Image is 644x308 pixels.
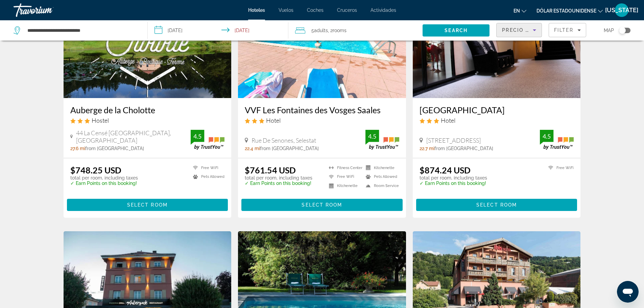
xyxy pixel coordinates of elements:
li: Room Service [362,183,399,189]
li: Fitness Center [326,165,362,171]
a: Select Room [241,200,403,208]
li: Free WiFi [326,174,362,180]
button: Select Room [416,199,577,211]
span: from [GEOGRAPHIC_DATA] [260,146,319,151]
span: Select Room [302,202,342,208]
ins: $874.24 USD [420,165,471,175]
div: 3 star Hostel [70,117,225,124]
span: 22.7 mi [420,146,434,151]
p: ✓ Earn Points on this booking! [245,181,312,186]
div: 4.5 [365,132,379,140]
a: VVF Les Fontaines des Vosges Saales [245,105,399,115]
span: Select Room [127,202,168,208]
a: Actividades [371,7,396,13]
span: 27.6 mi [70,146,85,151]
span: from [GEOGRAPHIC_DATA] [434,146,493,151]
span: , 2 [328,26,347,35]
button: Filters [549,23,586,37]
button: Travelers: 5 adults, 0 children [288,20,423,41]
font: Dólar estadounidense [536,8,596,14]
li: Free WiFi [545,165,574,171]
a: Select Room [416,200,577,208]
span: 22.4 mi [245,146,260,151]
span: Filter [554,27,573,33]
span: Rue De Senones, Selestat [252,137,316,144]
span: [STREET_ADDRESS] [426,137,481,144]
font: [US_STATE] [605,6,638,14]
a: Coches [307,7,324,13]
button: Select Room [67,199,228,211]
p: ✓ Earn Points on this booking! [70,181,138,186]
span: Search [445,28,468,33]
span: 5 [311,26,328,35]
li: Pets Allowed [190,174,224,180]
div: 3 star Hotel [245,117,399,124]
button: Select Room [241,199,403,211]
span: Hostel [92,117,109,124]
img: TrustYou guest rating badge [365,130,399,150]
span: Adults [314,28,328,33]
button: Cambiar moneda [536,6,603,16]
a: Select Room [67,200,228,208]
div: 4.5 [540,132,553,140]
span: 44 La Censé [GEOGRAPHIC_DATA], [GEOGRAPHIC_DATA] [76,129,191,144]
button: Select check in and out date [148,20,289,41]
a: Cruceros [337,7,357,13]
button: Search [423,24,490,37]
button: Toggle map [614,27,630,33]
span: Map [604,26,614,35]
p: ✓ Earn Points on this booking! [420,181,487,186]
font: en [514,8,520,14]
span: Hotel [441,117,455,124]
div: 3 star Hotel [420,117,574,124]
img: TrustYou guest rating badge [191,130,224,150]
a: Hoteles [248,7,265,13]
a: Vuelos [279,7,293,13]
li: Pets Allowed [362,174,399,180]
ins: $761.54 USD [245,165,296,175]
li: Kitchenette [362,165,399,171]
p: total per room, including taxes [245,175,312,181]
a: Travorium [14,1,81,19]
span: rooms [333,28,347,33]
p: total per room, including taxes [70,175,138,181]
div: 4.5 [191,132,204,140]
a: [GEOGRAPHIC_DATA] [420,105,574,115]
ins: $748.25 USD [70,165,121,175]
a: Auberge de la Cholotte [70,105,225,115]
span: Precio más bajo [502,27,554,33]
input: Search hotel destination [27,25,137,35]
span: Hotel [266,117,281,124]
li: Kitchenette [326,183,362,189]
span: Select Room [476,202,517,208]
img: TrustYou guest rating badge [540,130,574,150]
button: Menú de usuario [613,3,630,17]
iframe: Botón para iniciar la ventana de mensajería [617,281,639,303]
li: Free WiFi [190,165,224,171]
mat-select: Sort by [502,26,536,34]
p: total per room, including taxes [420,175,487,181]
button: Cambiar idioma [514,6,526,16]
span: from [GEOGRAPHIC_DATA] [85,146,144,151]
